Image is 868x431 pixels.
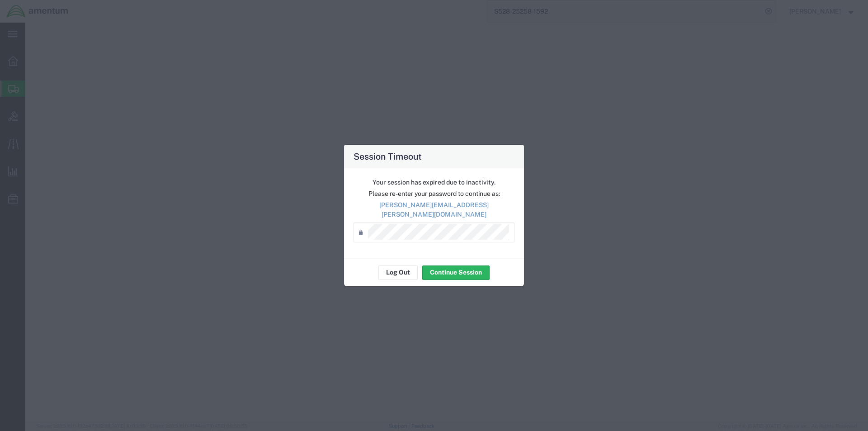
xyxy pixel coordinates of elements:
[422,265,490,280] button: Continue Session
[378,265,418,280] button: Log Out
[354,189,514,199] p: Please re-enter your password to continue as:
[354,150,422,163] h4: Session Timeout
[354,178,514,187] p: Your session has expired due to inactivity.
[354,200,514,219] p: [PERSON_NAME][EMAIL_ADDRESS][PERSON_NAME][DOMAIN_NAME]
